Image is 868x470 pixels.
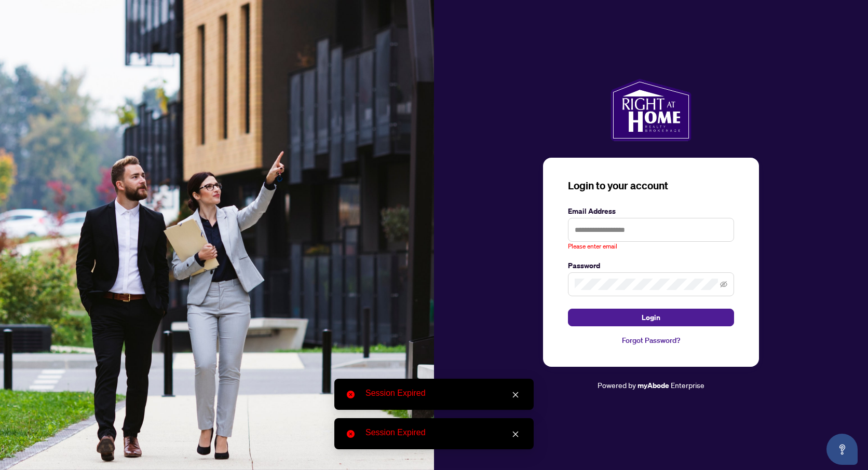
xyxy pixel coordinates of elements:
[598,380,636,390] span: Powered by
[512,391,519,398] span: close
[510,389,521,400] a: Close
[826,434,858,465] button: Open asap
[638,380,669,391] a: myAbode
[568,335,734,346] a: Forgot Password?
[512,431,519,438] span: close
[347,391,355,398] span: close-circle
[510,428,521,440] a: Close
[642,309,660,326] span: Login
[365,426,521,439] div: Session Expired
[568,242,617,252] span: Please enter email
[671,380,704,390] span: Enterprise
[568,205,734,217] label: Email Address
[568,309,734,326] button: Login
[347,430,355,438] span: close-circle
[568,178,734,193] h3: Login to your account
[365,387,521,399] div: Session Expired
[720,281,727,288] span: eye-invisible
[568,260,734,271] label: Password
[611,79,691,141] img: ma-logo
